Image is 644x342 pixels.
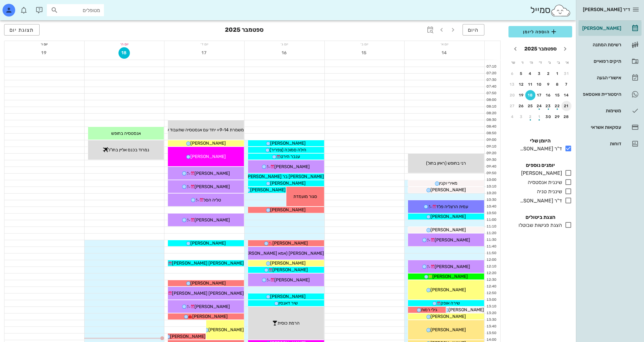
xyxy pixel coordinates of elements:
[485,264,498,269] div: 12:10
[485,97,498,103] div: 08:00
[543,82,553,87] div: 9
[507,82,517,87] div: 13
[485,244,498,249] div: 11:40
[525,90,535,100] button: 18
[581,92,621,97] div: היסטוריית וואטסאפ
[359,47,370,59] button: 15
[190,280,226,286] span: [PERSON_NAME]
[581,59,621,64] div: תיקים רפואיים
[534,188,562,195] div: שיננית טניה
[485,224,498,229] div: 11:10
[279,47,290,59] button: 16
[561,69,571,79] button: 31
[516,101,526,111] button: 26
[190,141,226,146] span: [PERSON_NAME]
[250,187,286,193] span: [PERSON_NAME]
[534,90,545,100] button: 17
[508,26,572,37] button: הוספה ליומן
[19,5,22,9] span: תג
[519,169,562,177] div: [PERSON_NAME]
[280,154,300,159] span: ענבר הירט
[509,57,517,68] th: ש׳
[554,57,562,68] th: ב׳
[534,112,545,122] button: 1
[516,71,526,76] div: 5
[4,24,40,36] button: תצוגת יום
[581,75,621,80] div: אישורי הגעה
[164,41,244,47] div: יום ד׳
[270,181,306,186] span: [PERSON_NAME]
[293,194,317,199] span: סגור מועמדת
[485,211,498,216] div: 10:50
[561,115,571,119] div: 28
[421,307,437,312] span: גילי רמות
[485,164,498,169] div: 09:40
[507,104,517,108] div: 27
[441,300,460,306] span: שירה אופק
[270,260,306,266] span: [PERSON_NAME]
[508,137,572,145] h4: היומן שלי
[485,151,498,156] div: 09:20
[516,90,526,100] button: 19
[563,57,571,68] th: א׳
[552,69,563,79] button: 1
[516,93,526,97] div: 19
[552,115,563,119] div: 29
[4,41,84,47] div: יום ו׳
[581,141,621,146] div: דוחות
[581,26,621,31] div: [PERSON_NAME]
[525,112,535,122] button: 2
[485,111,498,116] div: 08:20
[485,331,498,336] div: 13:50
[507,112,517,122] button: 4
[199,47,210,59] button: 17
[561,112,571,122] button: 28
[485,117,498,123] div: 08:30
[578,120,641,135] a: עסקאות אשראי
[552,112,563,122] button: 29
[270,294,306,299] span: [PERSON_NAME]
[561,104,571,108] div: 21
[485,231,498,236] div: 11:20
[516,115,526,119] div: 3
[545,57,553,68] th: ג׳
[530,3,571,17] div: סמייל
[485,184,498,189] div: 10:10
[485,144,498,149] div: 09:10
[430,314,466,319] span: [PERSON_NAME]
[578,21,641,36] a: [PERSON_NAME]
[485,297,498,303] div: 13:00
[559,43,571,55] button: חודש שעבר
[462,24,484,36] button: היום
[85,41,164,47] div: יום ה׳
[270,141,306,146] span: [PERSON_NAME]
[508,214,572,221] h4: הצגת ביטולים
[522,43,559,55] button: ספטמבר 2025
[507,101,517,111] button: 27
[485,251,498,256] div: 11:50
[516,79,526,89] button: 12
[170,334,206,339] span: [PERSON_NAME]
[536,57,544,68] th: ד׳
[485,257,498,263] div: 12:00
[534,115,545,119] div: 1
[581,108,621,113] div: משימות
[485,137,498,143] div: 09:00
[172,291,244,296] span: [PERSON_NAME] [PERSON_NAME]
[278,300,298,306] span: שיר דאנסין
[543,90,553,100] button: 16
[325,41,405,47] div: יום ב׳
[485,277,498,283] div: 12:30
[485,91,498,96] div: 07:50
[203,197,221,203] span: טליה הסל
[561,93,571,97] div: 14
[508,161,572,169] h4: יומנים נוספים
[279,50,290,56] span: 16
[449,307,484,312] span: [PERSON_NAME]
[516,221,562,229] div: הצגת פגישות שבוטלו
[485,171,498,176] div: 09:50
[270,147,306,153] span: הילה סמוכה (צפריר)
[272,320,300,326] span: הרמת כוסית🍸
[507,93,517,97] div: 20
[39,50,50,56] span: 19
